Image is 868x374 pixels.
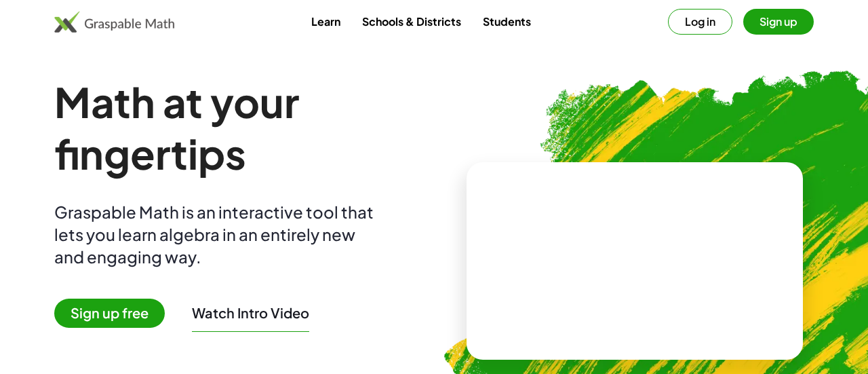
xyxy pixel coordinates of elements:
div: Graspable Math is an interactive tool that lets you learn algebra in an entirely new and engaging... [54,201,380,268]
button: Watch Intro Video [192,304,309,322]
a: Learn [300,9,351,34]
h1: Math at your fingertips [54,76,412,179]
a: Students [472,9,542,34]
video: What is this? This is dynamic math notation. Dynamic math notation plays a central role in how Gr... [533,210,736,312]
button: Sign up [743,9,814,35]
a: Schools & Districts [351,9,472,34]
span: Sign up free [54,299,165,328]
button: Log in [668,9,732,35]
